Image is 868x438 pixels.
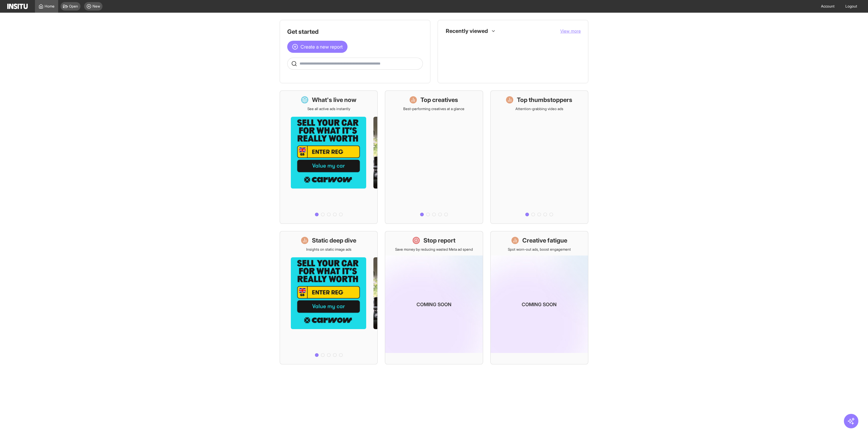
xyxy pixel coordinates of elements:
p: Attention-grabbing video ads [515,106,563,111]
a: What's live nowSee all active ads instantly [280,90,378,224]
span: Home [45,4,55,9]
span: Create a new report [300,43,343,50]
button: View more [560,28,581,34]
button: Create a new report [287,41,348,53]
img: Logo [7,4,28,9]
h1: Static deep dive [312,236,356,245]
span: View more [560,28,581,33]
a: Top thumbstoppersAttention-grabbing video ads [490,90,588,224]
p: See all active ads instantly [307,106,350,111]
p: Insights on static image ads [306,247,351,252]
h1: Get started [287,27,423,36]
h1: Top creatives [420,96,458,104]
h1: Top thumbstoppers [517,96,572,104]
h1: What's live now [312,96,357,104]
span: Open [69,4,78,9]
a: Top creativesBest-performing creatives at a glance [385,90,483,224]
span: New [93,4,100,9]
p: Best-performing creatives at a glance [403,106,464,111]
a: Static deep diveInsights on static image ads [280,231,378,364]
